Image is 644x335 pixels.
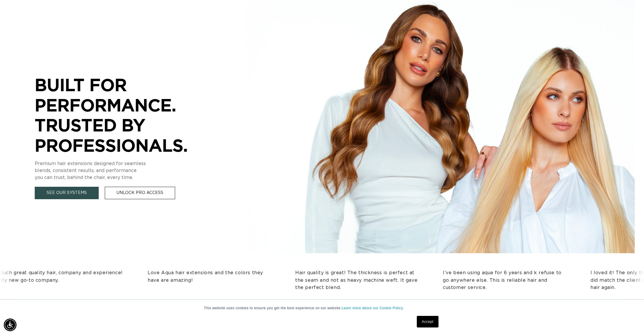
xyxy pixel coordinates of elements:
[35,187,99,199] a: See Our Systems
[204,305,440,311] p: This website uses cookies to ensure you get the best experience on our website.
[615,307,644,335] iframe: Chat Widget
[35,75,208,155] p: BUILT FOR PERFORMANCE. TRUSTED BY PROFESSIONALS.
[293,269,418,292] p: Hair quality is great! The thickness is perfect at the seam and not as heavy machine weft. It gav...
[146,298,185,305] div: [PERSON_NAME]
[146,269,270,284] p: Love Aqua hair extensions and the colors they have are amazing!
[4,318,16,331] div: Accessibility Menu
[441,269,566,292] p: I’ve been using aqua for 6 years and k refuse to go anywhere else. This is reliable hair and cust...
[35,160,208,181] p: Premium hair extensions designed for seamless blends, consistent results, and performance you can...
[417,316,438,327] a: Accept
[342,306,404,310] a: Learn more about our Cookie Policy.
[105,187,175,199] a: Unlock Pro Access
